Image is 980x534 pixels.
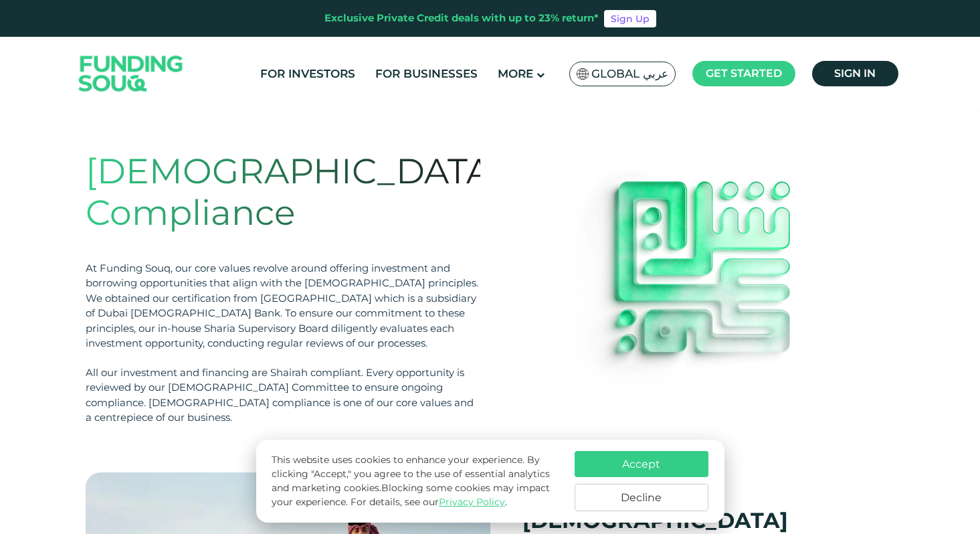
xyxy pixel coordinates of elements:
span: Sign in [834,67,876,80]
span: Global عربي [591,66,668,82]
span: Get started [706,67,782,80]
a: Sign in [812,61,898,86]
a: For Businesses [372,63,481,85]
span: For details, see our . [351,496,507,508]
img: SA Flag [577,68,589,80]
img: Logo [66,40,197,108]
div: At Funding Souq, our core values revolve around offering investment and borrowing opportunities t... [86,261,480,351]
span: More [498,67,533,80]
button: Accept [575,451,708,477]
a: For Investors [257,63,359,85]
a: Sign Up [604,10,656,27]
h1: [DEMOGRAPHIC_DATA] Compliance [86,151,480,234]
div: Exclusive Private Credit deals with up to 23% return* [324,11,599,26]
p: This website uses cookies to enhance your experience. By clicking "Accept," you agree to the use ... [272,453,561,509]
img: shariah-banner [564,171,831,406]
a: Privacy Policy [439,496,505,508]
button: Decline [575,484,708,511]
span: Blocking some cookies may impact your experience. [272,482,550,508]
div: All our investment and financing are Shairah compliant. Every opportunity is reviewed by our [DEM... [86,365,480,426]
